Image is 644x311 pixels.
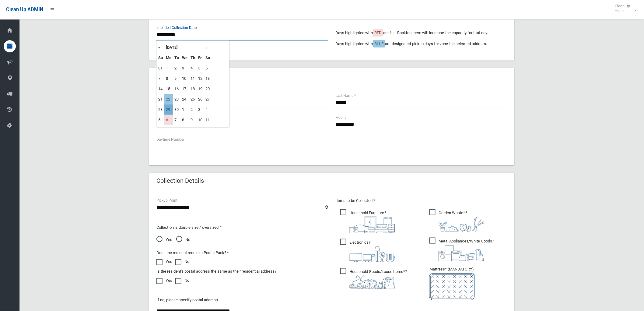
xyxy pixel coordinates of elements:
i: ? [349,210,395,233]
th: Sa [204,53,212,63]
td: 1 [164,63,173,73]
label: No [175,277,189,284]
td: 18 [189,84,197,94]
td: 7 [157,73,164,84]
th: Fr [197,53,204,63]
span: Household Furniture [340,209,395,233]
td: 6 [204,63,212,73]
td: 14 [157,84,164,94]
td: 27 [204,94,212,104]
label: If no, please specify postal address [156,296,218,304]
td: 28 [157,104,164,115]
td: 8 [180,115,189,125]
td: 21 [157,94,164,104]
td: 5 [197,63,204,73]
p: Days highlighted with are full. Booking them will increase the capacity for that day. [335,29,507,37]
td: 17 [180,84,189,94]
td: 25 [189,94,197,104]
td: 11 [189,73,197,84]
small: Admin [615,8,630,13]
img: b13cc3517677393f34c0a387616ef184.png [349,275,395,289]
span: Household Goods/Loose Items* [340,268,407,289]
span: Garden Waste* [429,209,484,232]
img: 4fd8a5c772b2c999c83690221e5242e0.png [439,217,484,232]
header: Collection Details [149,175,211,187]
td: 10 [180,73,189,84]
header: Personal Details [149,70,208,82]
td: 20 [204,84,212,94]
i: ? [349,269,407,289]
td: 3 [197,104,204,115]
td: 6 [164,115,173,125]
span: Electronics [340,239,395,262]
td: 22 [164,94,173,104]
td: 2 [173,63,180,73]
td: 29 [164,104,173,115]
span: Clean Up [612,4,636,13]
th: Tu [173,53,180,63]
p: Days highlighted with are designated pickup days for zone the selected address. [335,40,507,48]
td: 5 [157,115,164,125]
span: Metal Appliances/White Goods [429,238,494,261]
td: 7 [173,115,180,125]
td: 31 [157,63,164,73]
img: 36c1b0289cb1767239cdd3de9e694f19.png [439,245,484,261]
td: 19 [197,84,204,94]
td: 8 [164,73,173,84]
td: 11 [204,115,212,125]
th: Th [189,53,197,63]
td: 1 [180,104,189,115]
span: Yes [156,236,172,243]
td: 4 [189,63,197,73]
i: ? [439,239,494,261]
td: 15 [164,84,173,94]
td: 26 [197,94,204,104]
label: Yes [156,277,172,284]
img: e7408bece873d2c1783593a074e5cb2f.png [429,273,475,300]
th: Mo [164,53,173,63]
img: 394712a680b73dbc3d2a6a3a7ffe5a07.png [349,246,395,262]
p: Items to be Collected * [335,197,507,204]
td: 4 [204,104,212,115]
label: Is the resident's postal address the same as their residential address? [156,268,276,275]
th: « [157,42,164,53]
th: » [204,42,212,53]
i: ? [349,240,395,262]
td: 16 [173,84,180,94]
td: 24 [180,94,189,104]
th: Su [157,53,164,63]
td: 10 [197,115,204,125]
span: Clean Up ADMIN [6,7,43,12]
td: 30 [173,104,180,115]
label: No [175,258,189,265]
td: 3 [180,63,189,73]
span: RED [374,30,382,35]
span: BLUE [374,41,383,46]
td: 2 [189,104,197,115]
img: aa9efdbe659d29b613fca23ba79d85cb.png [349,217,395,233]
td: 9 [189,115,197,125]
td: 12 [197,73,204,84]
td: 13 [204,73,212,84]
td: 23 [173,94,180,104]
th: [DATE] [164,42,204,53]
label: Yes [156,258,172,265]
span: Mattress* (MANDATORY) [429,267,507,300]
td: 9 [173,73,180,84]
i: ? [439,210,484,232]
span: No [176,236,190,243]
th: We [180,53,189,63]
p: Collection is double size / oversized * [156,224,328,231]
label: Does the resident require a Postal Pack? * [156,249,229,256]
